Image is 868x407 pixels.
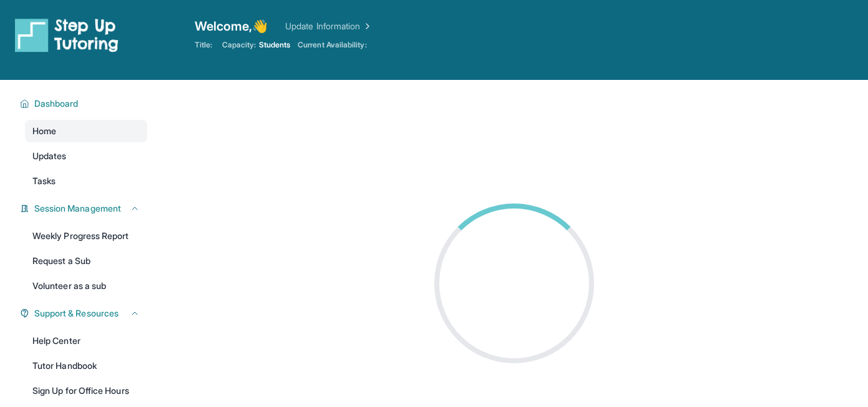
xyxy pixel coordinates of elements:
[34,307,119,320] span: Support & Resources
[195,40,212,50] span: Title:
[222,40,256,50] span: Capacity:
[25,145,147,167] a: Updates
[32,150,67,162] span: Updates
[29,202,140,215] button: Session Management
[29,97,140,110] button: Dashboard
[32,125,56,137] span: Home
[15,17,119,52] img: logo
[25,330,147,352] a: Help Center
[25,170,147,192] a: Tasks
[34,202,121,215] span: Session Management
[29,307,140,320] button: Support & Resources
[32,175,56,187] span: Tasks
[285,20,373,32] a: Update Information
[360,20,373,32] img: Chevron Right
[25,275,147,297] a: Volunteer as a sub
[25,120,147,142] a: Home
[25,380,147,402] a: Sign Up for Office Hours
[34,97,79,110] span: Dashboard
[25,225,147,247] a: Weekly Progress Report
[25,355,147,377] a: Tutor Handbook
[25,250,147,272] a: Request a Sub
[259,40,291,50] span: Students
[195,17,268,35] span: Welcome, 👋
[298,40,366,50] span: Current Availability:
